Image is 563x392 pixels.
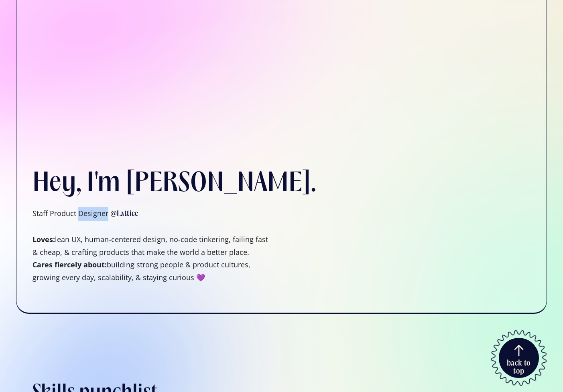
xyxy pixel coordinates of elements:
[33,234,55,244] strong: Loves:
[505,360,533,376] div: back to top
[117,210,138,218] a: Lattice
[514,344,524,357] img: Icon of Arrow Pointing Up (navigate to top of page)
[33,260,107,269] strong: Cares fiercely about:
[33,168,316,201] h1: Hey, I'm [PERSON_NAME].
[491,330,547,386] a: Icon of Arrow Pointing Up (navigate to top of page)back to top
[33,207,273,284] h1: Staff Product Designer @ ‍ lean UX, human-centered design, no-code tinkering, failing fast & chea...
